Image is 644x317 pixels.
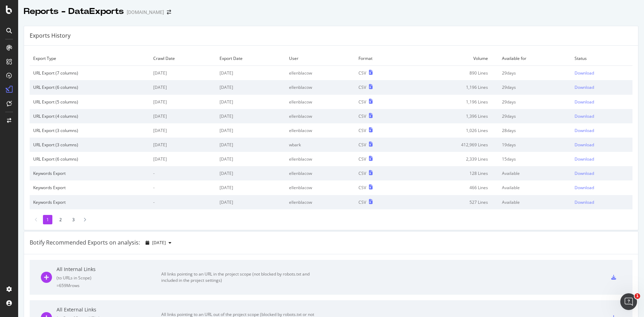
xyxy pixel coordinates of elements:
div: arrow-right-arrow-left [167,10,171,15]
div: ( to URLs in Scope ) [57,275,161,281]
td: [DATE] [150,138,216,152]
td: Volume [404,51,498,66]
td: [DATE] [216,138,286,152]
a: Download [575,127,629,133]
div: Download [575,156,594,162]
td: [DATE] [216,166,286,180]
td: 28 days [498,123,571,138]
td: [DATE] [216,180,286,195]
td: [DATE] [216,95,286,109]
td: 2,339 Lines [404,152,498,166]
td: 29 days [498,66,571,80]
a: Download [575,142,629,148]
td: [DATE] [150,109,216,123]
iframe: Intercom live chat [620,293,637,310]
div: Keywords Export [33,170,146,176]
td: 15 days [498,152,571,166]
div: All Internal Links [57,266,161,273]
a: Download [575,185,629,191]
div: Download [575,113,594,119]
span: 1 [635,293,640,299]
div: Download [575,170,594,176]
td: Export Type [30,51,150,66]
td: Format [355,51,404,66]
td: Available for [498,51,571,66]
a: Download [575,70,629,76]
a: Download [575,99,629,105]
td: [DATE] [150,152,216,166]
td: 890 Lines [404,66,498,80]
td: 1,396 Lines [404,109,498,123]
a: Download [575,170,629,176]
td: [DATE] [150,66,216,80]
td: 1,026 Lines [404,123,498,138]
td: 29 days [498,109,571,123]
div: CSV [358,70,366,76]
td: ellenblacow [286,180,355,195]
td: ellenblacow [286,152,355,166]
td: ellenblacow [286,195,355,209]
div: Reports - DataExports [24,6,124,17]
div: Keywords Export [33,199,146,205]
td: 412,969 Lines [404,138,498,152]
td: 527 Lines [404,195,498,209]
td: [DATE] [216,123,286,138]
div: CSV [358,99,366,105]
li: 2 [56,215,65,224]
li: 1 [43,215,52,224]
div: URL Export (4 columns) [33,113,146,119]
td: - [150,195,216,209]
div: Download [575,142,594,148]
td: User [286,51,355,66]
div: CSV [358,142,366,148]
div: csv-export [611,275,616,280]
td: [DATE] [216,66,286,80]
div: URL Export (3 columns) [33,127,146,133]
div: CSV [358,185,366,191]
a: Download [575,113,629,119]
li: 3 [69,215,78,224]
td: [DATE] [150,80,216,94]
td: 19 days [498,138,571,152]
td: Export Date [216,51,286,66]
td: - [150,166,216,180]
div: Exports History [30,32,71,40]
div: CSV [358,199,366,205]
div: Download [575,185,594,191]
td: ellenblacow [286,123,355,138]
td: 29 days [498,80,571,94]
div: Download [575,84,594,90]
td: [DATE] [216,195,286,209]
div: URL Export (6 columns) [33,84,146,90]
td: [DATE] [216,152,286,166]
div: [DOMAIN_NAME] [127,9,164,16]
div: Keywords Export [33,185,146,191]
button: [DATE] [143,237,174,248]
td: 1,196 Lines [404,95,498,109]
div: = 659M rows [57,283,161,288]
td: ellenblacow [286,80,355,94]
div: URL Export (6 columns) [33,156,146,162]
td: Status [571,51,632,66]
div: CSV [358,127,366,133]
td: [DATE] [216,80,286,94]
td: Crawl Date [150,51,216,66]
a: Download [575,84,629,90]
td: [DATE] [150,95,216,109]
td: [DATE] [150,123,216,138]
td: 466 Lines [404,180,498,195]
div: CSV [358,113,366,119]
td: ellenblacow [286,66,355,80]
td: ellenblacow [286,95,355,109]
div: Available [502,170,568,176]
div: Download [575,127,594,133]
div: All links pointing to an URL in the project scope (not blocked by robots.txt and included in the ... [161,271,318,284]
td: 1,196 Lines [404,80,498,94]
div: Available [502,199,568,205]
div: All External Links [57,306,161,313]
div: Available [502,185,568,191]
td: ellenblacow [286,166,355,180]
td: 128 Lines [404,166,498,180]
div: URL Export (3 columns) [33,142,146,148]
a: Download [575,156,629,162]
